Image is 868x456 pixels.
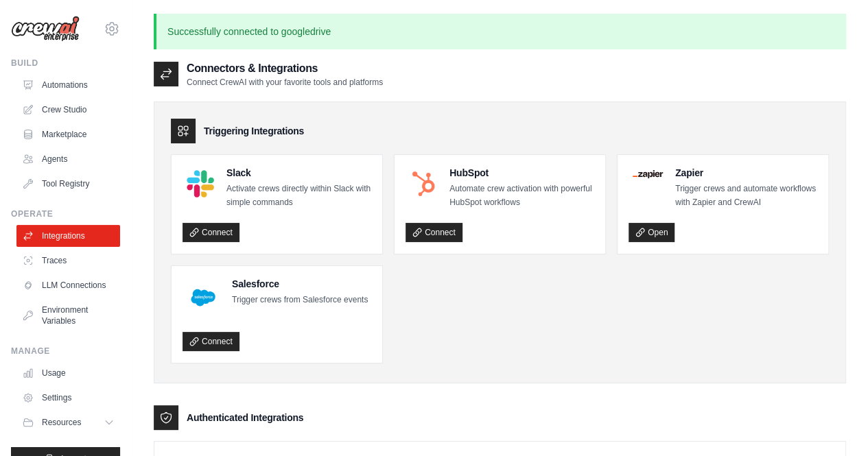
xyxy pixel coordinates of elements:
a: Agents [16,148,120,170]
img: HubSpot Logo [410,170,437,197]
a: Open [629,223,675,242]
p: Trigger crews from Salesforce events [232,293,368,307]
a: Connect [183,332,239,351]
h4: Slack [226,166,371,180]
h4: Salesforce [232,277,368,291]
a: Tool Registry [16,173,120,195]
a: Connect [183,223,239,242]
h4: HubSpot [449,166,594,180]
p: Automate crew activation with powerful HubSpot workflows [449,182,594,209]
h2: Connectors & Integrations [187,60,383,77]
img: Salesforce Logo [187,281,220,314]
p: Successfully connected to googledrive [154,14,846,49]
a: Settings [16,387,120,409]
div: Operate [11,208,120,219]
img: Zapier Logo [633,170,663,178]
a: Automations [16,74,120,96]
a: Environment Variables [16,299,120,332]
button: Resources [16,411,120,433]
p: Connect CrewAI with your favorite tools and platforms [187,77,383,88]
a: Crew Studio [16,99,120,121]
img: Slack Logo [187,170,214,197]
h4: Zapier [675,166,817,180]
a: Traces [16,250,120,272]
a: Integrations [16,225,120,247]
a: Connect [406,223,462,242]
p: Trigger crews and automate workflows with Zapier and CrewAI [675,182,817,209]
h3: Triggering Integrations [204,124,304,138]
a: Marketplace [16,123,120,145]
p: Activate crews directly within Slack with simple commands [226,182,371,209]
span: Resources [42,417,81,428]
div: Build [11,58,120,69]
a: LLM Connections [16,274,120,296]
a: Usage [16,362,120,384]
h3: Authenticated Integrations [187,411,303,424]
img: Logo [11,16,80,42]
div: Manage [11,346,120,357]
